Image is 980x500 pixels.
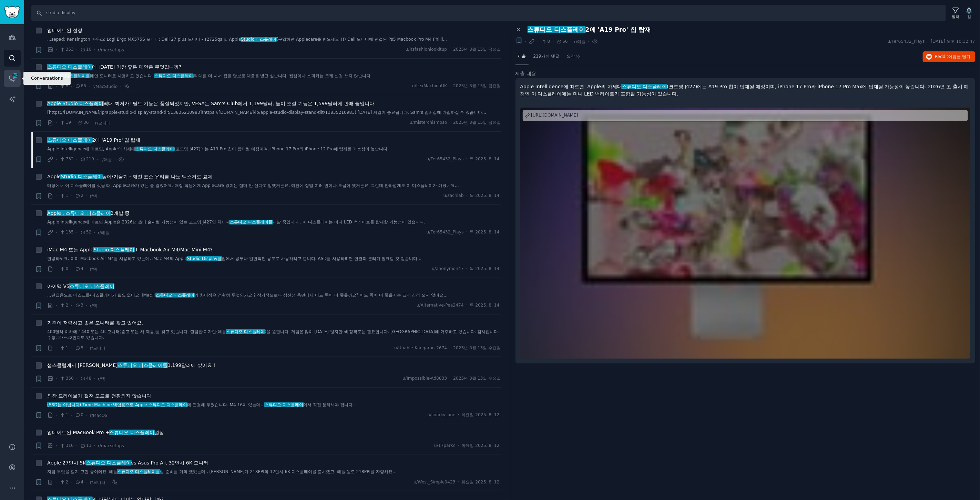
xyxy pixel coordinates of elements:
[47,292,501,299] a: ...편집용으로 데스크톱/디스플레이가 필요 없어요. iMac과스튜디오 디스플레이의 차이점은 정확히 무엇인가요 ? 장기적으로나 생산성 측면에서 어느 쪽이 더 좋을까요? 어느 쪽...
[552,39,554,44] font: ·
[47,460,86,466] font: Apple 27인치 5K
[70,283,114,289] font: 스튜디오 디스플레이
[86,230,92,234] font: 52
[470,230,501,234] font: 목 2025. 8. 14.
[466,193,468,198] font: ·
[265,402,303,407] font: 스튜디오 디스플레이
[47,247,93,252] font: iMac M4 또는 Apple
[47,37,241,42] font: ...sepad: Kensington 마우스: Logi Ergo MX575S 모니터: Dell 27 plus 모니터 - s2725qs 및 Apple
[47,329,226,334] font: 400달러 이하에 1440 또는 4K 모니터(중고 또는 새 제품)를 찾고 있습니다. 깔끔한 디자인(애플
[86,376,92,381] font: 48
[136,147,174,151] font: 스튜디오 디스플레이
[103,101,129,106] font: 역대 최저가
[466,303,468,308] font: ·
[47,73,90,78] font: 스튜디오 디스플레이를
[47,429,164,436] a: 업데이트된 MacBook Pro +스튜디오 디스플레이설정
[470,303,501,308] font: 목 2025. 8. 14.
[131,460,208,466] font: vs Asus Pro Art 32인치 6K 모니터
[154,430,164,435] font: 설정
[47,256,501,262] a: 안녕하세요, 이미 Macbook Air M4를 사용하고 있는데, iMac M4와 AppleStudio Display를집에서 공부나 일반적인 용도로 사용하려고 합니다. ASD를...
[95,137,140,143] font: 에 'A19 Pro' 칩 탑재
[520,84,622,89] font: Apple Intelligence에 따르면, Apple의 차세대
[449,83,451,88] font: ·
[449,376,451,381] font: ·
[47,210,111,216] font: Apple , 스튜디오 디스플레이
[89,83,90,89] font: ·
[101,157,112,162] font: r/애플
[76,230,78,235] font: ·
[160,469,397,474] font: 살 준비를 거의 했었는데 , [PERSON_NAME]가 218PPI의 32인치 6K 디스플레이를 출시했고, 애플 원도 218PPI를 자랑해요...
[65,157,73,161] font: 732
[65,376,73,381] font: 350
[547,39,550,44] font: 8
[470,266,501,271] font: 목 2025. 8. 14.
[47,28,82,33] font: 업데이트된 설정
[47,283,114,290] a: 아이맥 VS스튜디오 디스플레이
[434,443,456,448] font: u/17parkc
[47,173,213,180] a: AppleStudio 디스플레이높이/기울기 - 깨진 표준 유리를 나노 텍스처로 교체
[927,39,929,44] font: ·
[93,247,134,252] font: Studio 디스플레이
[86,47,92,52] font: 10
[134,247,213,252] font: + Macbook Air M4/Mac Mini M4?
[31,5,946,21] input: 검색 키워드
[86,443,92,448] font: 13
[71,193,72,199] font: ·
[65,346,68,350] font: 1
[187,256,222,261] font: Studio Display를
[76,443,78,448] font: ·
[515,71,536,76] font: 제출 내용
[71,266,72,272] font: ·
[56,345,57,351] font: ·
[65,120,71,125] font: 19
[518,54,526,59] font: 제출
[65,443,73,448] font: 310
[47,183,459,188] font: 매장에서 이 디스플레이를 샀을 때, AppleCare가 있는 줄 알았어요. 매장 직원에게 AppleCare 없이는 절대 안 산다고 말했거든요. 예전에 정말 여러 번이나 도움이...
[520,108,971,359] a: Studio Display 2에 'A19 Pro' 칩이 탑재된다[URL][DOMAIN_NAME]
[47,256,187,261] font: 안녕하세요, 이미 Macbook Air M4를 사용하고 있는데, iMac M4와 Apple
[303,402,355,407] font: 에서 직접 분리해야 합니다 .
[71,303,72,308] font: ·
[47,283,70,289] font: 아이맥 VS
[537,39,539,44] font: ·
[47,469,117,474] font: 지금 무엇을 할지 고민 중이에요. 애플
[56,479,57,485] font: ·
[65,303,68,308] font: 2
[86,266,87,272] font: ·
[90,267,97,272] font: r/맥
[81,303,83,308] font: 3
[47,430,110,435] font: 업데이트된 MacBook Pro +
[120,83,121,89] font: ·
[286,73,371,78] font: . 웹캠이나 스피커는 크게 신경 쓰지 않습니다.
[56,47,57,52] font: ·
[449,120,451,125] font: ·
[47,174,61,179] font: Apple
[167,362,215,368] font: 1,199달러에 샀어요 !
[533,54,559,59] font: 219개의 댓글
[90,73,154,78] font: 메인 모니터로 사용하고 있습니다 .
[12,73,18,78] span: 462
[470,157,501,161] font: 목 2025. 8. 14.
[90,346,105,351] font: r/모니터
[453,346,501,350] font: 2025년 8월 13일 수요일
[86,479,87,485] font: ·
[4,6,20,18] img: GummySearch 로고
[194,293,448,298] font: 의 차이점은 정확히 무엇인가요 ? 장기적으로나 생산성 측면에서 어느 쪽이 더 좋을까요? 어느 쪽이 더 좋을지는 크게 신경 쓰지 않아요...
[230,220,273,224] font: 스튜디오 디스플레이를
[47,362,118,368] font: 샘스클럽에서 [PERSON_NAME]
[86,157,94,161] font: 219
[466,157,468,161] font: ·
[81,266,83,271] font: 4
[86,193,87,199] font: ·
[154,73,193,78] font: 스튜디오 디스플레이
[56,230,57,235] font: ·
[453,376,501,381] font: 2025년 8월 13일 수요일
[111,210,114,216] font: 2
[443,193,464,198] font: u/zachlab
[241,37,277,42] font: Studio 디스플레이
[76,376,78,381] font: ·
[47,246,213,253] a: iMac M4 또는 AppleStudio 디스플레이+ Macbook Air M4/Mac Mini M4?
[61,174,102,179] font: Studio 디스플레이
[90,194,97,199] font: r/맥
[73,120,75,126] font: ·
